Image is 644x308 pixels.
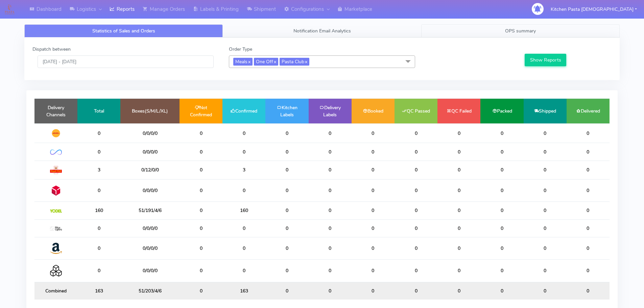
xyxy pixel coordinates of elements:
td: 0 [480,237,523,259]
td: Booked [352,99,395,123]
td: 163 [222,282,265,300]
td: 51/203/4/6 [120,282,180,300]
td: 0 [77,143,120,161]
td: 0 [524,282,567,300]
td: 0 [567,161,610,179]
td: 0 [395,219,437,237]
td: 0 [524,179,567,202]
td: 0 [265,143,308,161]
td: Packed [480,99,523,123]
a: x [247,58,251,65]
td: 3 [222,161,265,179]
span: One Off [254,58,278,66]
td: 0 [480,202,523,219]
button: Show Reports [525,54,566,66]
td: 0 [180,202,222,219]
td: 0/0/0/0 [120,260,180,282]
img: Amazon [50,242,62,254]
td: 0 [437,143,480,161]
td: 0 [480,143,523,161]
td: 0 [180,260,222,282]
img: DPD [50,185,62,196]
td: 0 [395,282,437,300]
ul: Tabs [24,24,620,38]
td: 0 [480,161,523,179]
td: Boxes(S/M/L/XL) [120,99,180,123]
td: 0 [352,179,395,202]
td: 0 [77,179,120,202]
td: 0 [352,282,395,300]
img: Collection [50,265,62,277]
label: Dispatch between [32,46,71,53]
td: 0 [352,161,395,179]
td: 0 [222,123,265,143]
td: Shipped [524,99,567,123]
td: 0 [567,260,610,282]
td: 0 [567,219,610,237]
td: 0 [437,282,480,300]
td: 0 [180,143,222,161]
td: 0 [524,219,567,237]
td: 0 [180,219,222,237]
td: 0 [567,202,610,219]
td: 0 [309,143,352,161]
td: 0 [265,179,308,202]
td: 0 [437,179,480,202]
a: x [304,58,307,65]
td: 0 [265,219,308,237]
td: 0 [352,219,395,237]
td: QC Failed [437,99,480,123]
td: 0 [77,237,120,259]
label: Order Type [229,46,252,53]
td: 0 [180,282,222,300]
td: 0 [352,237,395,259]
td: 0 [567,179,610,202]
td: 0 [265,161,308,179]
td: 0 [395,179,437,202]
td: 0 [567,237,610,259]
img: DHL [50,129,62,138]
td: Delivered [567,99,610,123]
td: 0 [437,237,480,259]
td: QC Passed [395,99,437,123]
td: Kitchen Labels [265,99,308,123]
td: 0 [395,161,437,179]
td: 0 [480,282,523,300]
td: 0 [352,123,395,143]
td: 163 [77,282,120,300]
td: 0 [395,260,437,282]
td: 0 [180,123,222,143]
td: 0 [437,202,480,219]
td: 0 [524,202,567,219]
td: 0 [309,179,352,202]
td: Delivery Channels [34,99,77,123]
td: Confirmed [222,99,265,123]
input: Pick the Daterange [38,55,214,68]
td: Not Confirmed [180,99,222,123]
td: 0 [265,282,308,300]
td: 0 [265,237,308,259]
td: 0 [437,260,480,282]
td: 0 [222,179,265,202]
td: 0 [222,237,265,259]
td: 0 [480,179,523,202]
td: 0 [180,179,222,202]
td: 0/0/0/0 [120,179,180,202]
td: 0 [480,123,523,143]
td: 0 [567,143,610,161]
td: 0 [309,237,352,259]
td: 0 [524,161,567,179]
td: 0/0/0/0 [120,123,180,143]
td: 0 [309,282,352,300]
td: 0 [309,219,352,237]
td: 0 [265,123,308,143]
td: 0 [222,219,265,237]
td: 0 [352,202,395,219]
td: 0 [77,219,120,237]
td: 0/0/0/0 [120,237,180,259]
td: 0 [395,202,437,219]
td: 51/191/4/6 [120,202,180,219]
td: 3 [77,161,120,179]
td: 0/12/0/0 [120,161,180,179]
span: OPS summary [505,28,536,34]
